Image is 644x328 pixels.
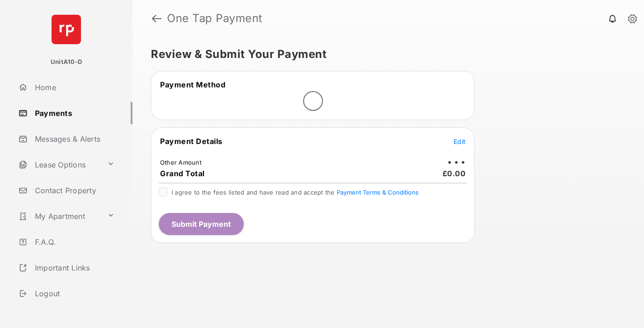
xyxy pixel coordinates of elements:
[454,137,466,146] button: Edit
[15,257,118,279] a: Important Links
[15,205,103,227] a: My Apartment
[15,154,103,176] a: Lease Options
[160,158,202,167] td: Other Amount
[51,58,82,67] p: UnitA10-D
[15,102,132,124] a: Payments
[160,169,205,178] span: Grand Total
[337,189,419,196] button: I agree to the fees listed and have read and accept the
[159,213,244,235] button: Submit Payment
[454,138,466,145] span: Edit
[172,189,419,196] span: I agree to the fees listed and have read and accept the
[15,76,132,98] a: Home
[15,128,132,150] a: Messages & Alerts
[160,80,225,89] span: Payment Method
[151,49,618,60] h5: Review & Submit Your Payment
[52,15,81,44] img: svg+xml;base64,PHN2ZyB4bWxucz0iaHR0cDovL3d3dy53My5vcmcvMjAwMC9zdmciIHdpZHRoPSI2NCIgaGVpZ2h0PSI2NC...
[15,282,132,305] a: Logout
[167,13,263,24] strong: One Tap Payment
[15,179,132,201] a: Contact Property
[443,169,466,178] span: £0.00
[15,231,132,253] a: F.A.Q.
[160,137,223,146] span: Payment Details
